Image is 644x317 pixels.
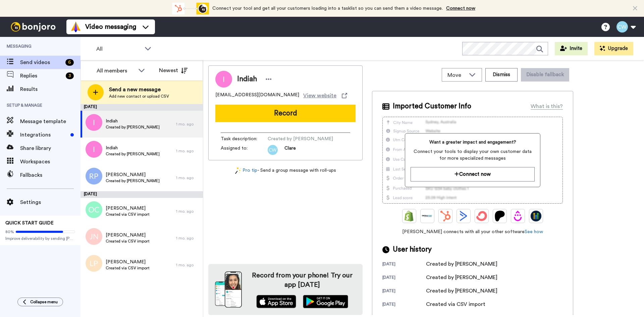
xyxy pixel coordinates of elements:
[447,71,466,79] span: Move
[215,71,232,88] img: Image of Indiah
[66,72,74,79] div: 3
[70,21,81,32] img: vm-color.svg
[20,144,80,152] span: Share library
[86,114,102,131] img: i.png
[20,131,68,139] span: Integrations
[106,265,150,271] span: Created via CSV import
[303,92,347,100] a: View website
[221,145,268,155] span: Assigned to:
[422,211,433,221] img: Ontraport
[215,92,299,100] span: [EMAIL_ADDRESS][DOMAIN_NAME]
[382,288,426,295] div: [DATE]
[256,295,296,308] img: appstore
[106,232,150,239] span: [PERSON_NAME]
[106,124,160,130] span: Created by [PERSON_NAME]
[20,72,63,80] span: Replies
[446,6,475,11] a: Connect now
[284,145,296,155] span: Clare
[303,92,336,100] span: View website
[96,45,141,53] span: All
[176,175,200,180] div: 1 mo. ago
[176,121,200,127] div: 1 mo. ago
[65,59,74,66] div: 6
[109,94,169,99] span: Add new contact or upload CSV
[172,3,209,14] div: animation
[154,64,193,77] button: Newest
[106,171,160,178] span: [PERSON_NAME]
[8,22,58,32] img: bj-logo-header-white.svg
[85,22,136,32] span: Video messaging
[20,158,80,166] span: Workspaces
[86,255,102,272] img: lp.png
[106,259,150,265] span: [PERSON_NAME]
[106,118,160,124] span: Indiah
[86,168,102,184] img: rp.png
[106,145,160,151] span: Indiah
[5,221,54,225] span: QUICK START GUIDE
[109,86,169,94] span: Send a new message
[404,211,415,221] img: Shopify
[212,6,443,11] span: Connect your tool and get all your customers loading into a tasklist so you can send them a video...
[237,74,257,84] span: Indiah
[485,68,518,82] button: Dismiss
[393,101,471,111] span: Imported Customer Info
[208,167,363,174] div: - Send a group message with roll-ups
[382,302,426,308] div: [DATE]
[235,167,241,174] img: magic-wand.svg
[176,209,200,214] div: 1 mo. ago
[426,300,485,308] div: Created via CSV import
[440,211,451,221] img: Hubspot
[20,198,80,206] span: Settings
[555,42,588,55] button: Invite
[476,211,487,221] img: ConvertKit
[86,228,102,245] img: jn.png
[20,171,80,179] span: Fallbacks
[458,211,469,221] img: ActiveCampaign
[268,145,278,155] img: cw.png
[594,42,633,55] button: Upgrade
[106,239,150,244] span: Created via CSV import
[106,178,160,183] span: Created by [PERSON_NAME]
[215,105,356,122] button: Record
[513,211,523,221] img: Drip
[176,262,200,268] div: 1 mo. ago
[494,211,505,221] img: Patreon
[106,151,160,157] span: Created by [PERSON_NAME]
[426,273,497,281] div: Created by [PERSON_NAME]
[393,245,432,255] span: User history
[531,211,541,221] img: GoHighLevel
[221,136,268,142] span: Task description :
[17,298,63,306] button: Collapse menu
[106,212,150,217] span: Created via CSV import
[20,58,63,66] span: Send videos
[80,104,203,111] div: [DATE]
[30,299,58,305] span: Collapse menu
[176,148,200,154] div: 1 mo. ago
[176,235,200,241] div: 1 mo. ago
[86,201,102,218] img: oc.png
[268,136,333,142] span: Created by [PERSON_NAME]
[411,139,534,146] span: Want a greater impact and engagement?
[5,236,75,241] span: Improve deliverability by sending [PERSON_NAME]’s from your own email
[215,271,242,308] img: download
[426,287,497,295] div: Created by [PERSON_NAME]
[249,271,356,289] h4: Record from your phone! Try our app [DATE]
[521,68,569,82] button: Disable fallback
[525,229,543,234] a: See how
[80,191,203,198] div: [DATE]
[382,275,426,281] div: [DATE]
[303,295,348,308] img: playstore
[106,205,150,212] span: [PERSON_NAME]
[531,102,563,110] div: What is this?
[235,167,257,174] a: Pro tip
[20,117,80,125] span: Message template
[86,141,102,158] img: i.png
[382,228,563,235] span: [PERSON_NAME] connects with all your other software
[20,85,80,93] span: Results
[411,148,534,162] span: Connect your tools to display your own customer data for more specialized messages
[5,229,14,234] span: 80%
[97,67,135,75] div: All members
[411,167,534,181] button: Connect now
